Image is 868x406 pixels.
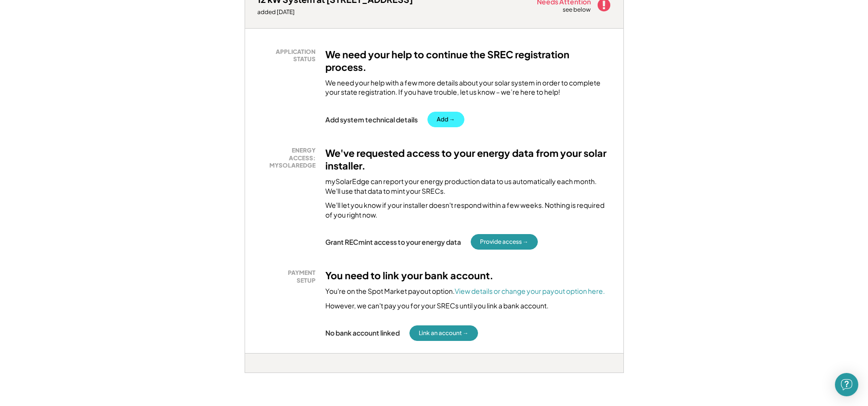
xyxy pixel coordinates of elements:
[835,373,858,396] div: Open Intercom Messenger
[409,325,478,341] button: Link an account →
[563,6,592,14] div: see below
[325,301,549,311] div: However, we can't pay you for your SRECs until you link a bank account.
[262,269,316,284] div: PAYMENT SETUP
[257,8,413,16] div: added [DATE]
[245,373,274,377] div: gqbwvb4k - DC Solar
[471,234,538,250] button: Provide access →
[325,269,494,282] h3: You need to link your bank account.
[325,147,611,172] h3: We've requested access to your energy data from your solar installer.
[325,115,418,124] div: Add system technical details
[325,287,605,296] div: You're on the Spot Market payout option.
[262,48,316,63] div: APPLICATION STATUS
[455,287,605,295] a: View details or change your payout option here.
[262,147,316,169] div: ENERGY ACCESS: MYSOLAREDGE
[325,328,400,337] div: No bank account linked
[325,78,611,97] div: We need your help with a few more details about your solar system in order to complete your state...
[325,177,611,196] div: mySolarEdge can report your energy production data to us automatically each month. We'll use that...
[325,237,461,246] div: Grant RECmint access to your energy data
[427,112,464,127] button: Add →
[325,48,611,73] h3: We need your help to continue the SREC registration process.
[325,201,611,220] div: We'll let you know if your installer doesn't respond within a few weeks. Nothing is required of y...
